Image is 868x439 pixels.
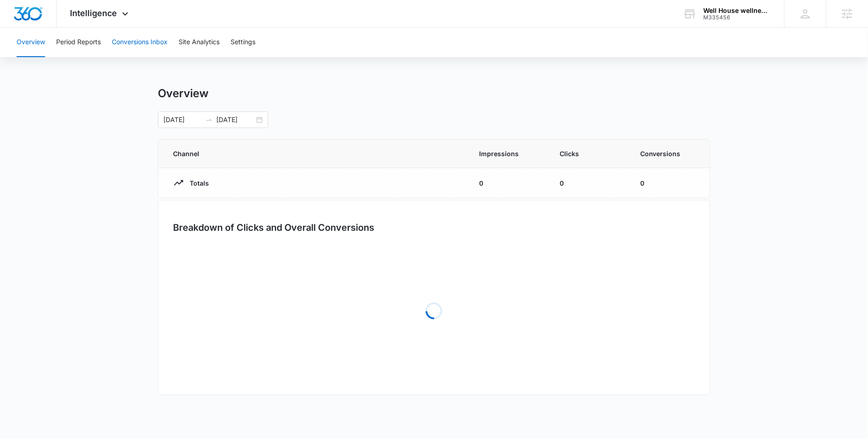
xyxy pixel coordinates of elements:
button: Settings [231,28,255,57]
button: Period Reports [56,28,101,57]
span: swap-right [205,116,213,123]
button: Conversions Inbox [112,28,168,57]
button: Site Analytics [179,28,220,57]
button: Overview [17,28,45,57]
span: Channel [173,149,457,158]
div: account id [704,14,771,21]
span: Clicks [560,149,618,158]
span: Conversions [640,149,695,158]
div: account name [704,7,771,14]
span: to [205,116,213,123]
td: 0 [549,168,629,198]
h1: Overview [158,87,208,100]
span: Impressions [479,149,538,158]
td: 0 [629,168,710,198]
input: Start date [163,115,202,125]
td: 0 [468,168,549,198]
input: End date [216,115,255,125]
h3: Breakdown of Clicks and Overall Conversions [173,221,374,234]
p: Totals [184,178,209,188]
span: Intelligence [70,8,117,18]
